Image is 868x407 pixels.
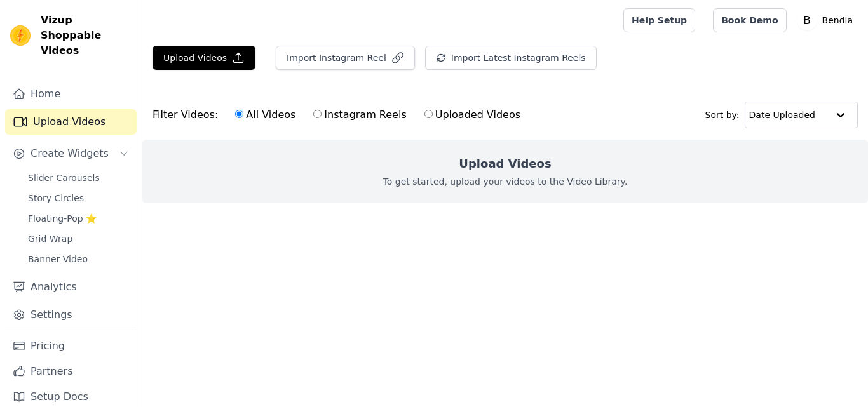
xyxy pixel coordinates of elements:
[235,110,243,118] input: All Videos
[5,274,137,300] a: Analytics
[5,141,137,166] button: Create Widgets
[803,14,811,27] text: B
[5,302,137,328] a: Settings
[153,100,527,130] div: Filter Videos:
[153,46,255,70] button: Upload Videos
[623,8,695,32] a: Help Setup
[28,171,100,184] span: Slider Carousels
[313,107,407,123] label: Instagram Reels
[20,210,137,227] a: Floating-Pop ⭐
[383,175,628,188] p: To get started, upload your videos to the Video Library.
[41,13,132,58] span: Vizup Shoppable Videos
[713,8,786,32] a: Book Demo
[28,212,97,225] span: Floating-Pop ⭐
[20,189,137,207] a: Story Circles
[817,9,858,32] p: Bendia
[20,250,137,268] a: Banner Video
[28,232,72,245] span: Grid Wrap
[425,46,597,70] button: Import Latest Instagram Reels
[797,9,858,32] button: B Bendia
[424,107,521,123] label: Uploaded Videos
[28,192,84,204] span: Story Circles
[10,25,31,46] img: Vizup
[424,110,433,118] input: Uploaded Videos
[5,109,137,135] a: Upload Videos
[276,46,415,70] button: Import Instagram Reel
[20,230,137,248] a: Grid Wrap
[5,333,137,359] a: Pricing
[705,102,858,128] div: Sort by:
[20,169,137,187] a: Slider Carousels
[459,155,551,173] h2: Upload Videos
[234,107,296,123] label: All Videos
[313,110,322,118] input: Instagram Reels
[5,81,137,107] a: Home
[28,253,88,265] span: Banner Video
[31,146,109,161] span: Create Widgets
[5,359,137,384] a: Partners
